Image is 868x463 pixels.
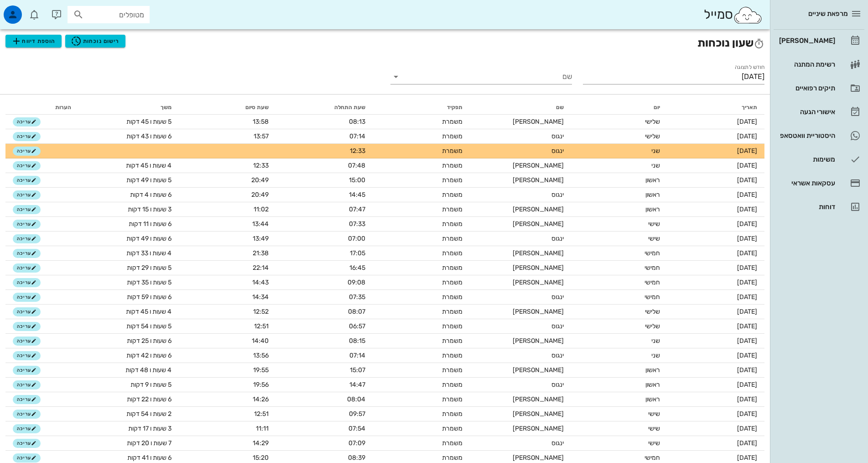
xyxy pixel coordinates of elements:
span: חמישי [645,454,660,462]
span: [PERSON_NAME] [513,366,564,374]
span: 12:33 [350,147,365,155]
span: [DATE] [737,425,757,432]
span: 07:35 [349,293,365,301]
span: [PERSON_NAME] [513,118,564,126]
span: [DATE] [737,220,757,228]
span: 6 שעות ו 25 דקות [127,337,172,345]
button: עריכה [13,337,41,346]
span: עריכה [17,382,36,388]
span: ראשון [645,366,660,374]
span: 07:00 [348,235,365,242]
span: 14:40 [252,337,269,345]
span: [DATE] [737,205,757,213]
a: עסקאות אשראי [774,172,864,194]
span: [DATE] [737,395,757,403]
td: משמרת [373,421,470,436]
span: 3 שעות ו 15 דקות [128,205,172,213]
span: 15:07 [350,366,365,374]
div: היסטוריית וואטסאפ [777,132,835,139]
th: הערות [48,100,78,115]
td: משמרת [373,261,470,275]
span: 4 שעות ו 45 דקות [126,308,172,316]
span: ינגוס [551,293,564,301]
span: שני [651,337,660,345]
span: [DATE] [737,176,757,184]
td: משמרת [373,290,470,305]
span: 16:45 [349,264,365,272]
span: עריכה [17,192,36,198]
span: [DATE] [737,235,757,242]
span: מרפאת שיניים [808,10,848,18]
span: 5 שעות ו 54 דקות [126,322,172,330]
span: 5 שעות ו 49 דקות [126,176,172,184]
button: עריכה [13,278,41,287]
button: עריכה [13,234,41,243]
span: ינגוס [551,352,564,359]
span: ראשון [645,381,660,389]
a: דוחות [774,196,864,218]
span: [DATE] [737,352,757,359]
span: עריכה [17,411,36,417]
th: שם: לא ממוין. לחץ למיון לפי סדר עולה. הפעל למיון עולה. [470,100,571,115]
span: [PERSON_NAME] [513,454,564,462]
th: משך [78,100,179,115]
span: עריכה [17,221,36,227]
span: 6 שעות ו 4 דקות [130,191,172,199]
span: תפקיד [447,104,463,110]
span: 4 שעות ו 45 דקות [126,162,172,169]
span: 6 שעות ו 22 דקות [127,395,172,403]
button: עריכה [13,147,41,156]
span: [PERSON_NAME] [513,264,564,272]
span: [PERSON_NAME] [513,337,564,345]
span: רישום נוכחות [71,36,120,47]
a: משימות [774,148,864,170]
span: ראשון [645,205,660,213]
span: 5 שעות ו 45 דקות [126,118,172,126]
button: הוספת דיווח [5,35,62,47]
span: [DATE] [737,337,757,345]
span: 08:39 [348,454,365,462]
span: עריכה [17,236,36,242]
span: 6 שעות ו 59 דקות [127,293,172,301]
span: 06:57 [349,322,365,330]
span: שעת סיום [245,104,269,110]
span: [DATE] [737,293,757,301]
td: משמרת [373,217,470,231]
span: 6 שעות ו 41 דקות [127,454,172,462]
label: חודש לתצוגה [735,64,764,71]
span: חמישי [645,264,660,272]
td: משמרת [373,363,470,378]
span: עריכה [17,338,36,344]
span: עריכה [17,265,36,271]
span: שני [651,352,660,359]
span: [PERSON_NAME] [513,249,564,257]
span: 09:08 [348,279,365,286]
span: עריכה [17,280,36,285]
span: תג [27,7,32,13]
span: [DATE] [737,439,757,447]
span: [DATE] [737,264,757,272]
span: תאריך [742,104,757,110]
button: עריכה [13,220,41,229]
span: [DATE] [737,410,757,418]
td: משמרת [373,173,470,188]
span: 6 שעות ו 42 דקות [126,352,172,359]
span: 6 שעות ו 49 דקות [126,235,172,242]
span: 13:58 [253,118,269,126]
span: [DATE] [737,249,757,257]
span: 11:02 [254,205,269,213]
span: 12:33 [253,162,269,169]
span: 13:49 [253,235,269,242]
button: עריכה [13,322,41,331]
td: משמרת [373,392,470,407]
div: משימות [777,156,835,163]
span: 20:49 [251,191,269,199]
span: 08:04 [347,395,365,403]
span: עריכה [17,295,36,300]
span: 4 שעות ו 33 דקות [126,249,172,257]
span: 07:14 [349,132,365,140]
td: משמרת [373,275,470,290]
span: [PERSON_NAME] [513,205,564,213]
h2: שעון נוכחות [5,35,764,51]
div: עסקאות אשראי [777,179,835,187]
